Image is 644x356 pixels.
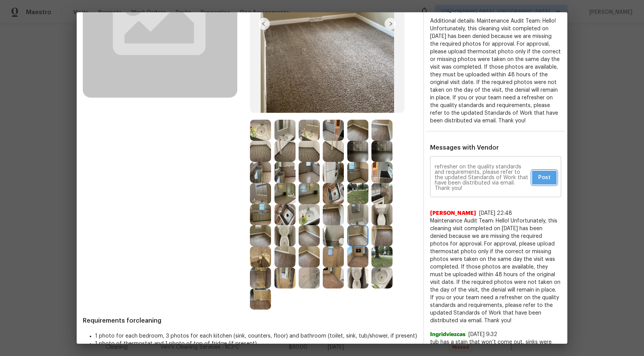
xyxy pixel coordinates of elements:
[430,209,476,217] span: [PERSON_NAME]
[258,18,270,30] img: left-chevron-button-url
[430,338,561,354] span: tub has a stain that won’t come out, sinks were wiped
[430,145,499,151] span: Messages with Vendor
[95,332,417,340] li: 1 photo for each bedroom, 3 photos for each kitchen (sink, counters, floor) and bathroom (toilet,...
[83,317,417,325] span: Requirements for cleaning
[430,331,465,338] span: Ingridviezcas
[95,340,417,348] li: 1 photo of thermostat and 1 photo of top of fridge (if present)
[430,18,561,124] span: Additional details: Maintenance Audit Team: Hello! Unfortunately, this cleaning visit completed o...
[430,7,495,13] span: • Missing required photos
[430,217,561,325] span: Maintenance Audit Team: Hello! Unfortunately, this cleaning visit completed on [DATE] has been de...
[538,173,550,183] span: Post
[435,164,529,191] textarea: Maintenance Audit Team: Hello! Unfortunately, this cleaning visit completed on [DATE] has been de...
[479,211,512,216] span: [DATE] 22:48
[468,332,497,337] span: [DATE] 9:32
[532,171,557,185] button: Post
[384,18,397,30] img: right-chevron-button-url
